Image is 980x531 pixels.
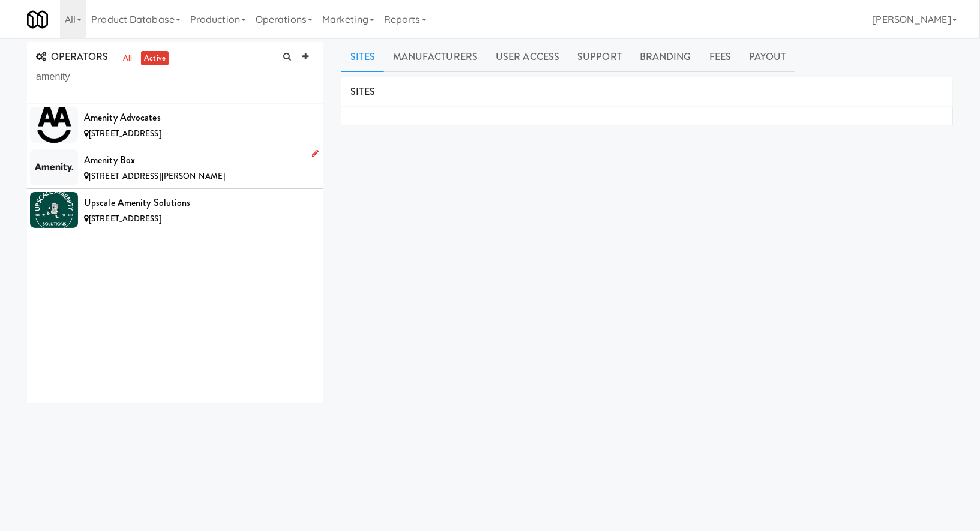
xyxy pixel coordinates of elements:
[84,109,314,127] div: Amenity Advocates
[487,42,568,72] a: User Access
[631,42,700,72] a: Branding
[89,213,161,224] span: [STREET_ADDRESS]
[84,194,314,212] div: Upscale Amenity Solutions
[84,151,314,169] div: Amenity Box
[700,42,740,72] a: Fees
[27,146,323,189] li: Amenity Box[STREET_ADDRESS][PERSON_NAME]
[120,51,135,66] a: all
[89,128,161,139] span: [STREET_ADDRESS]
[27,9,48,30] img: Micromart
[740,42,795,72] a: Payout
[568,42,631,72] a: Support
[36,66,314,88] input: Search Operator
[27,104,323,146] li: Amenity Advocates[STREET_ADDRESS]
[384,42,487,72] a: Manufacturers
[89,170,225,182] span: [STREET_ADDRESS][PERSON_NAME]
[141,51,169,66] a: active
[341,42,384,72] a: Sites
[350,85,375,98] span: SITES
[27,189,323,231] li: Upscale Amenity Solutions[STREET_ADDRESS]
[36,50,108,64] span: OPERATORS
